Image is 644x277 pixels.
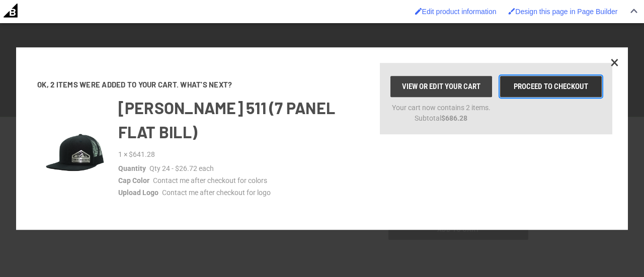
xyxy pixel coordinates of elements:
p: Your cart now contains 2 items. Subtotal [390,103,492,124]
h2: [PERSON_NAME] 511 (7 panel flat bill) [118,96,370,144]
iframe: Chat Widget [594,229,644,277]
span: Design this page in Page Builder [515,8,617,16]
dd: Qty 24 - $26.72 each [149,164,214,174]
span: Edit product information [422,8,497,16]
div: 1 × $641.28 [118,150,370,160]
dt: Upload Logo [118,188,158,199]
dt: Quantity [118,164,146,174]
img: Close Admin Bar [630,9,637,13]
a: Proceed to checkout [500,76,601,97]
h5: Ok, 2 items were added to your cart. What's next? [37,79,375,90]
a: View or edit your cart [390,76,492,97]
span: × [610,53,619,72]
img: BadgeCaps - Richardson 511 [43,123,108,188]
img: Enabled brush for product edit [415,8,422,15]
a: Enabled brush for page builder edit. Design this page in Page Builder [503,3,622,21]
img: Enabled brush for page builder edit. [508,8,515,15]
dd: Contact me after checkout for logo [162,188,271,199]
dd: Contact me after checkout for colors [153,176,267,187]
a: Enabled brush for product edit Edit product information [410,3,502,21]
strong: $686.28 [441,114,467,122]
dt: Cap Color [118,176,149,187]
